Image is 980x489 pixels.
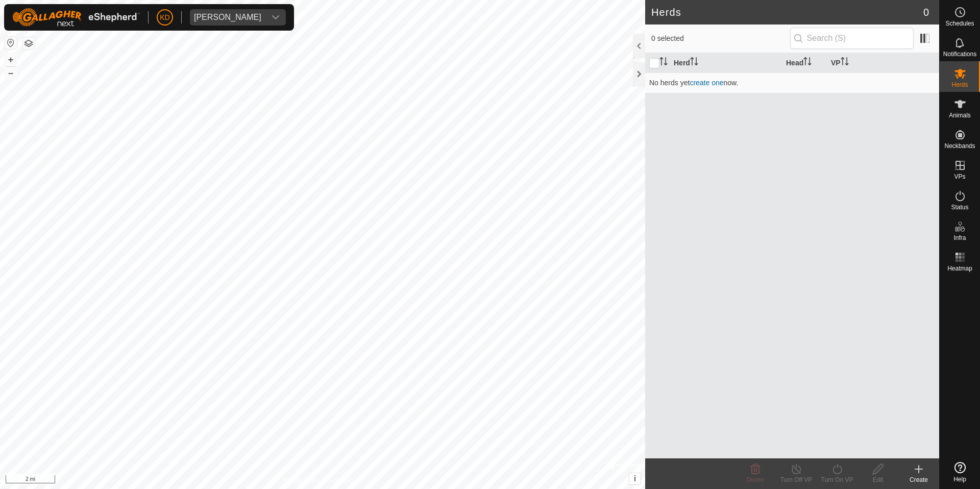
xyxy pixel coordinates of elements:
[5,37,17,49] button: Reset Map
[333,476,363,485] a: Contact Us
[841,59,849,67] p-sorticon: Activate to sort
[898,475,939,484] div: Create
[651,6,923,18] h2: Herds
[790,28,914,49] input: Search (S)
[690,79,723,87] a: create one
[22,37,35,50] button: Map Layers
[282,476,321,485] a: Privacy Policy
[782,53,827,73] th: Head
[651,33,790,44] span: 0 selected
[803,59,812,67] p-sorticon: Activate to sort
[947,265,972,272] span: Heatmap
[940,458,980,486] a: Help
[265,9,286,26] div: dropdown trigger
[951,82,968,88] span: Herds
[659,59,668,67] p-sorticon: Activate to sort
[629,473,641,484] button: i
[954,174,965,180] span: VPs
[945,20,974,27] span: Schedules
[827,53,939,73] th: VP
[923,5,929,20] span: 0
[953,476,966,482] span: Help
[951,204,968,210] span: Status
[944,143,975,149] span: Neckbands
[5,54,17,66] button: +
[817,475,857,484] div: Turn On VP
[857,475,898,484] div: Edit
[194,13,261,21] div: [PERSON_NAME]
[690,59,698,67] p-sorticon: Activate to sort
[953,235,966,241] span: Infra
[670,53,782,73] th: Herd
[776,475,817,484] div: Turn Off VP
[160,12,169,23] span: KD
[190,9,265,26] span: Erin Kiley
[747,476,765,483] span: Delete
[943,51,976,57] span: Notifications
[645,72,939,93] td: No herds yet now.
[634,474,636,483] span: i
[5,67,17,79] button: –
[949,112,971,118] span: Animals
[12,8,140,27] img: Gallagher Logo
